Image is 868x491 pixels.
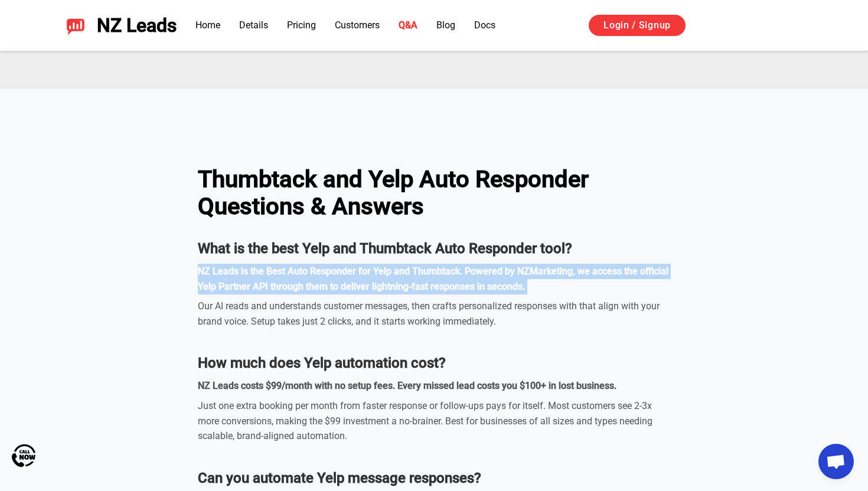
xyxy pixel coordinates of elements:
[198,299,670,329] div: Our AI reads and understands customer messages, then crafts personalized responses with that alig...
[12,444,35,467] img: Call Now
[818,444,854,479] div: Open chat
[66,16,85,35] img: NZ Leads logo
[474,19,495,31] a: Docs
[198,467,670,489] dt: Can you automate Yelp message responses?
[97,15,177,37] span: NZ Leads
[287,19,316,31] a: Pricing
[399,19,417,31] a: Q&A
[198,398,670,444] div: Just one extra booking per month from faster response or follow-ups pays for itself. Most custome...
[198,166,670,220] h2: Thumbtack and Yelp Auto Responder Questions & Answers
[589,15,686,36] a: Login / Signup
[697,13,817,39] iframe: Sign in with Google Button
[198,266,668,292] strong: NZ Leads is the Best Auto Responder for Yelp and Thumbtack. Powered by NZMarketing, we access the...
[198,238,670,259] dt: What is the best Yelp and Thumbtack Auto Responder tool?
[335,19,380,31] a: Customers
[198,352,670,374] dt: How much does Yelp automation cost?
[195,19,220,31] a: Home
[239,19,268,31] a: Details
[198,380,616,391] strong: NZ Leads costs $99/month with no setup fees. Every missed lead costs you $100+ in lost business.
[436,19,455,31] a: Blog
